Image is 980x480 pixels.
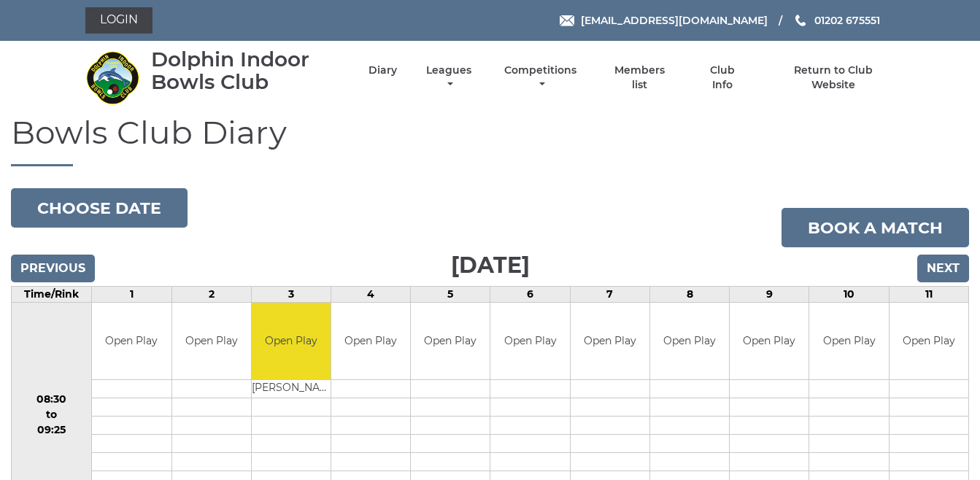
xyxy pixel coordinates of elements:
[560,15,574,26] img: Email
[650,303,729,379] td: Open Play
[793,12,880,28] a: Phone us 01202 675551
[890,303,968,379] td: Open Play
[85,50,140,105] img: Dolphin Indoor Bowls Club
[11,115,969,166] h1: Bowls Club Diary
[795,15,806,26] img: Phone us
[809,287,889,303] td: 10
[369,63,397,77] a: Diary
[814,14,880,27] span: 01202 675551
[171,287,251,303] td: 2
[771,63,895,92] a: Return to Club Website
[730,303,809,379] td: Open Play
[560,12,768,28] a: Email [EMAIL_ADDRESS][DOMAIN_NAME]
[581,14,768,27] span: [EMAIL_ADDRESS][DOMAIN_NAME]
[11,255,95,282] input: Previous
[151,48,343,93] div: Dolphin Indoor Bowls Club
[699,63,746,92] a: Club Info
[85,7,153,34] a: Login
[252,303,331,379] td: Open Play
[730,287,809,303] td: 9
[606,63,673,92] a: Members list
[92,287,171,303] td: 1
[12,287,92,303] td: Time/Rink
[917,255,969,282] input: Next
[331,303,410,379] td: Open Play
[411,287,490,303] td: 5
[172,303,251,379] td: Open Play
[411,303,490,379] td: Open Play
[889,287,968,303] td: 11
[782,208,969,247] a: Book a match
[251,287,331,303] td: 3
[501,63,581,92] a: Competitions
[490,287,570,303] td: 6
[252,379,331,398] td: [PERSON_NAME]
[570,287,649,303] td: 7
[331,287,411,303] td: 4
[490,303,569,379] td: Open Play
[571,303,649,379] td: Open Play
[92,303,171,379] td: Open Play
[649,287,729,303] td: 8
[423,63,475,92] a: Leagues
[11,188,188,228] button: Choose date
[809,303,888,379] td: Open Play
